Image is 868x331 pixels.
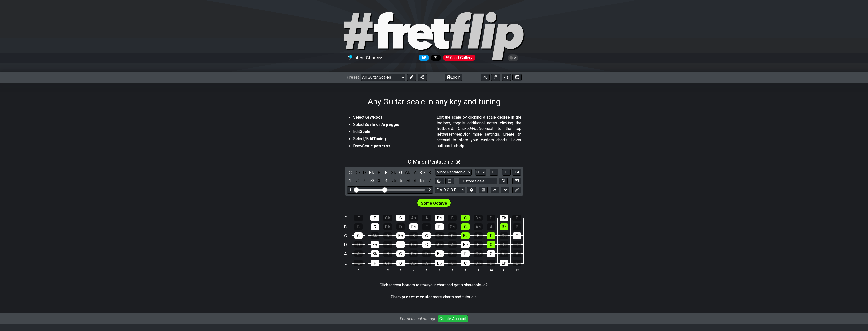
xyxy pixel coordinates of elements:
[501,187,509,194] button: Move down
[500,215,508,221] div: E♭
[435,241,444,248] div: A♭
[435,187,465,194] select: Tuning
[383,223,392,230] div: D♭
[435,215,444,221] div: B♭
[347,75,359,80] span: Preset
[490,169,498,176] button: C..
[445,74,462,81] button: Login
[368,169,375,176] div: toggle pitch class
[390,169,397,176] div: toggle pitch class
[396,232,405,239] div: B♭
[491,74,500,81] button: Toggle Dexterity for all fretkits
[376,177,382,184] div: toggle scale degree
[502,74,511,81] button: Print
[409,223,418,230] div: E♭
[487,250,495,257] div: G
[371,223,379,230] div: C
[510,56,516,60] span: Toggle light / dark theme
[472,268,485,273] th: 9
[342,240,348,249] td: D
[443,55,475,61] div: Chart Gallery
[417,55,429,61] a: Follow #fretflip at Bluesky
[429,55,441,61] a: Follow #fretflip at X
[499,178,507,184] button: Store user defined scale
[474,232,483,239] div: E
[461,250,470,257] div: F
[383,260,392,266] div: G♭
[364,115,382,120] strong: Key/Root
[510,268,523,273] th: 12
[407,268,420,273] th: 4
[474,241,483,248] div: B
[371,260,379,266] div: F
[390,177,397,184] div: toggle scale degree
[422,241,431,248] div: G
[383,232,392,239] div: A
[512,169,521,176] button: A
[361,74,405,81] select: Preset
[513,241,521,248] div: D
[396,250,405,257] div: C
[370,215,379,221] div: F
[409,232,418,239] div: B
[420,268,433,273] th: 5
[396,215,405,221] div: G
[502,169,511,176] button: 1
[354,169,361,176] div: toggle pitch class
[364,122,399,127] strong: Scale or Arpeggio
[388,283,398,287] em: share
[419,169,426,176] div: toggle pitch class
[448,232,457,239] div: D
[360,129,371,134] strong: Scale
[347,169,354,176] div: toggle pitch class
[371,232,379,239] div: A♭
[354,223,363,230] div: B
[361,177,368,184] div: toggle scale degree
[448,250,457,257] div: E
[418,74,427,81] button: Share Preset
[408,159,453,165] span: C - Minor Pentatonic
[397,177,404,184] div: toggle scale degree
[513,223,521,230] div: B
[500,241,508,248] div: D♭
[353,115,431,122] li: Select
[443,132,465,137] em: preset-menu
[513,232,521,239] div: G
[383,177,390,184] div: toggle scale degree
[371,250,379,257] div: B♭
[412,169,418,176] div: toggle pitch class
[461,232,470,239] div: E♭
[352,55,379,60] span: Latest Charts
[497,268,510,273] th: 11
[512,187,521,194] button: First click edit preset to enable marker editing
[448,223,457,230] div: G♭
[512,74,522,81] button: Create image
[500,223,508,230] div: B♭
[485,268,497,273] th: 10
[342,249,348,258] td: A
[474,260,483,266] div: D♭
[396,260,405,266] div: G
[435,232,444,239] div: D♭
[342,222,348,231] td: B
[433,268,446,273] th: 6
[446,268,459,273] th: 7
[448,215,457,221] div: B
[435,178,444,184] button: Copy
[383,241,392,248] div: E
[380,282,488,288] p: Click at bottom to your chart and get a shareable .
[487,260,495,266] div: D
[435,223,444,230] div: F
[481,74,490,81] button: 0
[354,241,363,248] div: D
[487,241,495,248] div: C
[342,258,348,268] td: E
[353,122,431,129] li: Select
[487,215,495,221] div: D
[422,223,431,230] div: E
[347,186,433,193] div: Visible fret range
[445,178,454,184] button: Delete
[422,250,431,257] div: D
[441,55,475,61] a: #fretflip at Pinterest
[354,232,363,239] div: G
